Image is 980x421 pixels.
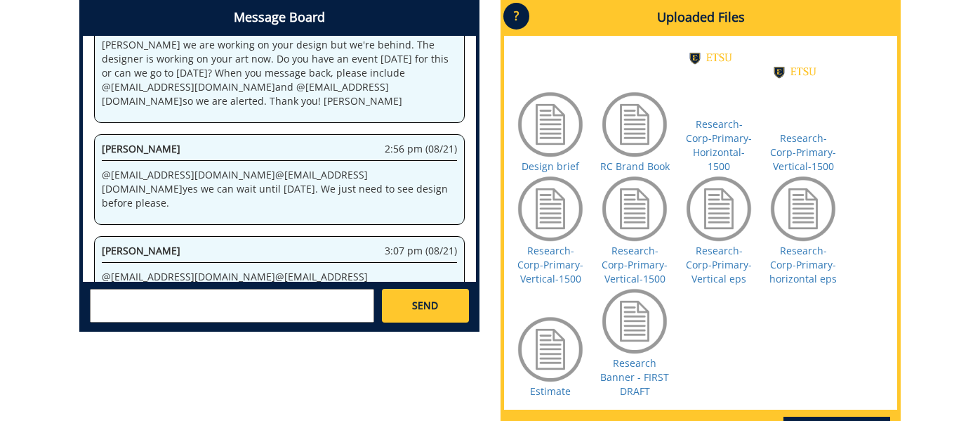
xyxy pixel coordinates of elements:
[102,24,457,108] p: @ [EMAIL_ADDRESS][DOMAIN_NAME] @ [EMAIL_ADDRESS][DOMAIN_NAME] [PERSON_NAME] we are working on you...
[600,356,669,398] a: Research Banner - FIRST DRAFT
[102,142,180,155] span: [PERSON_NAME]
[686,117,752,173] a: Research-Corp-Primary-Horizontal-1500
[102,270,457,298] p: @ [EMAIL_ADDRESS][DOMAIN_NAME] @ [EMAIL_ADDRESS][DOMAIN_NAME] @ [EMAIL_ADDRESS][DOMAIN_NAME] Than...
[503,3,529,30] p: ?
[517,244,583,285] a: Research-Corp-Primary-Vertical-1500
[530,384,571,398] a: Estimate
[102,168,457,210] p: @ [EMAIL_ADDRESS][DOMAIN_NAME] @ [EMAIL_ADDRESS][DOMAIN_NAME] yes we can wait until [DATE]. We ju...
[602,244,668,285] a: Research-Corp-Primary-Vertical-1500
[385,244,457,258] span: 3:07 pm (08/21)
[522,160,579,173] a: Design brief
[412,299,438,313] span: SEND
[382,289,469,323] a: SEND
[90,289,374,323] textarea: messageToSend
[686,244,752,285] a: Research-Corp-Primary-Vertical eps
[770,131,836,173] a: Research-Corp-Primary-Vertical-1500
[385,142,457,156] span: 2:56 pm (08/21)
[102,244,180,257] span: [PERSON_NAME]
[769,244,837,285] a: Research-Corp-Primary-horizontal eps
[600,160,670,173] a: RC Brand Book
